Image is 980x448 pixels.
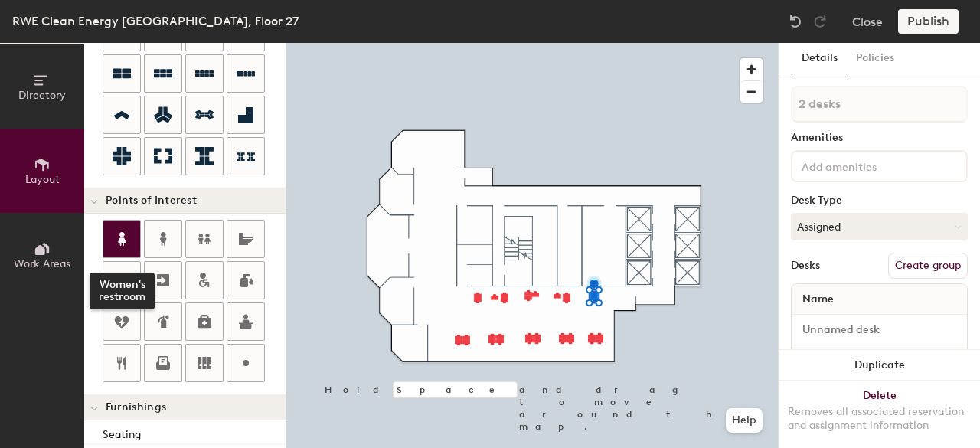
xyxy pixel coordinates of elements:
[726,408,763,433] button: Help
[795,319,964,341] input: Unnamed desk
[791,260,820,272] div: Desks
[14,257,70,270] span: Work Areas
[18,89,66,102] span: Directory
[106,195,197,207] span: Points of Interest
[888,253,968,279] button: Create group
[792,43,847,74] button: Details
[106,401,166,414] span: Furnishings
[799,156,936,175] input: Add amenities
[847,43,903,74] button: Policies
[791,213,968,240] button: Assigned
[791,195,968,207] div: Desk Type
[852,9,883,34] button: Close
[795,286,841,313] span: Name
[812,14,828,29] img: Redo
[791,132,968,144] div: Amenities
[12,11,299,31] div: RWE Clean Energy [GEOGRAPHIC_DATA], Floor 27
[103,220,141,258] button: Women's restroom
[788,14,803,29] img: Undo
[779,350,980,381] button: Duplicate
[103,427,286,443] div: Seating
[25,173,60,186] span: Layout
[779,381,980,448] button: DeleteRemoves all associated reservation and assignment information
[788,405,971,433] div: Removes all associated reservation and assignment information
